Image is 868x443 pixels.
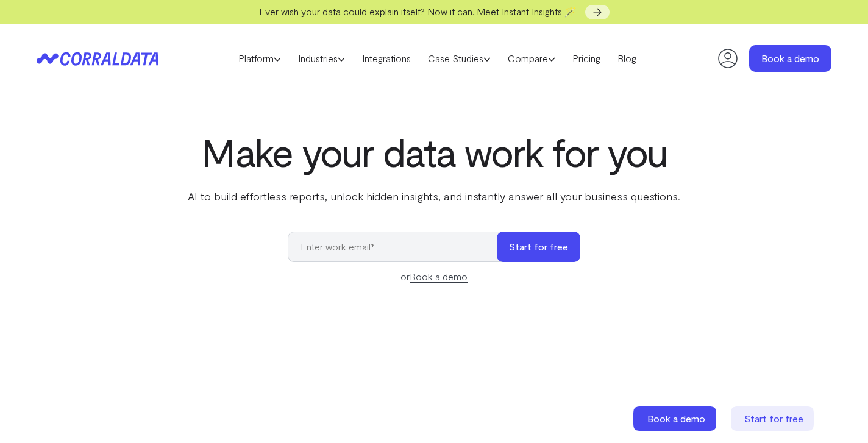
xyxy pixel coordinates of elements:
[259,5,577,17] span: Ever wish your data could explain itself? Now it can. Meet Instant Insights 🪄
[288,232,509,262] input: Enter work email*
[288,269,580,284] div: or
[497,232,580,262] button: Start for free
[185,130,683,174] h1: Make your data work for you
[633,406,719,431] a: Book a demo
[647,413,705,424] span: Book a demo
[564,49,609,68] a: Pricing
[609,49,645,68] a: Blog
[419,49,499,68] a: Case Studies
[499,49,564,68] a: Compare
[731,406,816,431] a: Start for free
[290,49,354,68] a: Industries
[410,271,468,283] a: Book a demo
[185,188,683,204] p: AI to build effortless reports, unlock hidden insights, and instantly answer all your business qu...
[749,45,831,72] a: Book a demo
[230,49,290,68] a: Platform
[354,49,419,68] a: Integrations
[744,413,803,424] span: Start for free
